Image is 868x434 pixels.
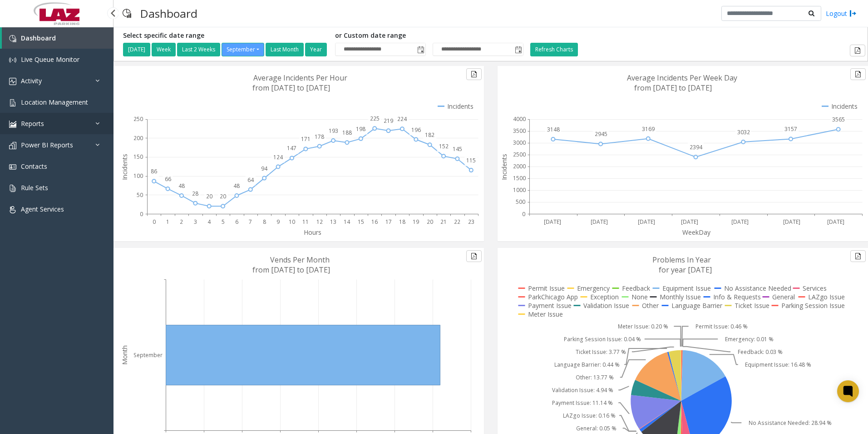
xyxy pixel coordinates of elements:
[652,255,711,265] text: Problems In Year
[222,43,264,56] button: September
[832,116,845,123] text: 3565
[335,32,523,40] h5: or Custom date range
[513,186,526,194] text: 1000
[563,412,616,419] text: LAZgo Issue: 0.16 %
[522,210,525,218] text: 0
[152,43,176,56] button: Week
[342,129,352,136] text: 188
[513,139,526,146] text: 3000
[356,125,365,133] text: 198
[235,218,238,226] text: 6
[153,218,156,226] text: 0
[9,206,16,213] img: 'icon'
[552,386,613,394] text: Validation Issue: 4.94 %
[440,218,447,226] text: 21
[9,163,16,171] img: 'icon'
[9,35,16,42] img: 'icon'
[642,125,655,133] text: 3169
[261,165,268,172] text: 94
[252,265,330,275] text: from [DATE] to [DATE]
[358,218,364,226] text: 15
[530,43,578,56] button: Refresh Charts
[21,34,56,42] span: Dashboard
[21,119,44,128] span: Reports
[513,162,526,170] text: 2000
[301,135,311,143] text: 171
[123,43,150,56] button: [DATE]
[2,27,113,49] a: Dashboard
[151,167,157,175] text: 86
[513,174,526,182] text: 1500
[253,73,347,83] text: Average Incidents Per Hour
[263,218,266,226] text: 8
[315,133,324,141] text: 178
[513,127,526,135] text: 3500
[344,218,350,226] text: 14
[329,127,338,135] text: 193
[415,43,425,56] span: Toggle popup
[9,56,16,64] img: 'icon'
[9,185,16,192] img: 'icon'
[21,76,42,85] span: Activity
[849,9,857,18] img: logout
[206,192,212,200] text: 20
[737,128,750,136] text: 3032
[618,323,668,330] text: Meter Issue: 0.20 %
[270,255,330,265] text: Vends Per Month
[468,218,474,226] text: 23
[576,373,614,381] text: Other: 13.77 %
[725,335,774,343] text: Emergency: 0.01 %
[207,218,211,226] text: 4
[233,182,240,190] text: 48
[554,361,620,368] text: Language Barrier: 0.44 %
[564,335,641,343] text: Parking Session Issue: 0.04 %
[749,419,832,427] text: No Assistance Needed: 28.94 %
[273,153,283,161] text: 124
[466,156,476,164] text: 115
[133,115,143,123] text: 250
[133,351,163,359] text: September
[249,218,252,226] text: 7
[123,2,131,25] img: pageIcon
[576,348,626,356] text: Ticket Issue: 3.77 %
[192,190,198,197] text: 28
[9,78,16,85] img: 'icon'
[21,98,88,106] span: Location Management
[21,205,64,213] span: Agent Services
[738,348,783,356] text: Feedback: 0.03 %
[411,126,421,134] text: 196
[850,45,865,56] button: Export to pdf
[576,424,616,432] text: General: 0.05 %
[513,43,523,56] span: Toggle popup
[784,125,797,133] text: 3157
[370,115,380,122] text: 225
[123,32,328,40] h5: Select specific date range
[681,218,698,226] text: [DATE]
[302,218,309,226] text: 11
[399,218,405,226] text: 18
[595,130,607,138] text: 2945
[454,218,460,226] text: 22
[120,154,129,180] text: Incidents
[9,142,16,149] img: 'icon'
[289,218,295,226] text: 10
[850,68,866,80] button: Export to pdf
[466,250,482,262] button: Export to pdf
[413,218,419,226] text: 19
[304,228,321,237] text: Hours
[552,399,613,407] text: Payment Issue: 11.14 %
[634,83,712,93] text: from [DATE] to [DATE]
[500,154,508,180] text: Incidents
[276,218,280,226] text: 9
[384,117,393,125] text: 219
[850,250,866,262] button: Export to pdf
[371,218,378,226] text: 16
[659,265,712,275] text: for year [DATE]
[827,218,844,226] text: [DATE]
[627,73,737,83] text: Average Incidents Per Week Day
[591,218,608,226] text: [DATE]
[133,134,143,142] text: 200
[453,145,462,153] text: 145
[385,218,392,226] text: 17
[731,218,749,226] text: [DATE]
